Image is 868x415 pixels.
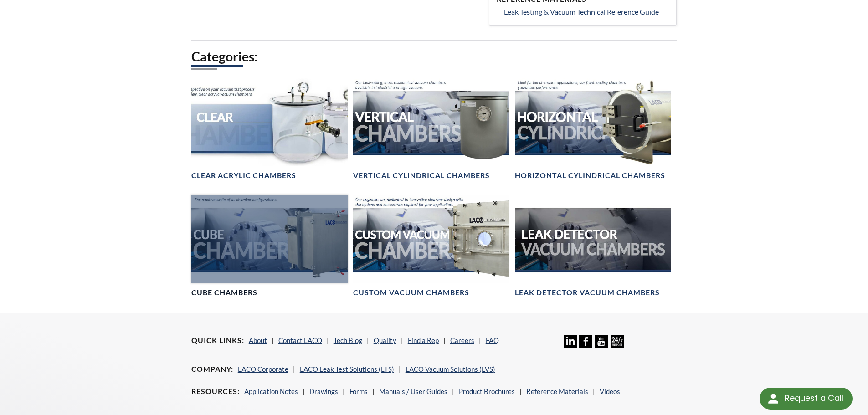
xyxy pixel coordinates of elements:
a: Quality [374,336,396,344]
a: LACO Vacuum Solutions (LVS) [406,365,495,373]
a: LACO Leak Test Solutions (LTS) [300,365,394,373]
a: Find a Rep [408,336,439,344]
a: Forms [349,387,368,395]
div: Request a Call [785,388,843,409]
a: Manuals / User Guides [379,387,447,395]
h4: Horizontal Cylindrical Chambers [515,171,665,180]
a: FAQ [486,336,499,344]
h4: Company [191,364,233,374]
a: LACO Corporate [238,365,288,373]
a: Application Notes [244,387,298,395]
h4: Leak Detector Vacuum Chambers [515,288,660,297]
a: Careers [450,336,474,344]
a: Product Brochures [459,387,515,395]
h2: Categories: [191,48,677,65]
h4: Custom Vacuum Chambers [353,288,469,297]
a: Reference Materials [526,387,588,395]
a: Tech Blog [334,336,362,344]
img: 24/7 Support Icon [611,335,624,348]
h4: Resources [191,387,240,396]
a: Custom Vacuum Chamber headerCustom Vacuum Chambers [353,195,509,297]
h4: Vertical Cylindrical Chambers [353,171,490,180]
a: About [249,336,267,344]
a: Cube Chambers headerCube Chambers [191,195,348,297]
a: Contact LACO [278,336,322,344]
a: Vertical Vacuum Chambers headerVertical Cylindrical Chambers [353,78,509,180]
a: Leak Testing & Vacuum Technical Reference Guide [504,6,669,18]
a: Clear Chambers headerClear Acrylic Chambers [191,78,348,180]
h4: Quick Links [191,336,244,345]
span: Leak Testing & Vacuum Technical Reference Guide [504,7,659,16]
a: Leak Test Vacuum Chambers headerLeak Detector Vacuum Chambers [515,195,671,297]
div: Request a Call [760,388,853,410]
a: Drawings [309,387,338,395]
img: round button [766,391,781,406]
h4: Clear Acrylic Chambers [191,171,296,180]
a: Videos [600,387,620,395]
a: 24/7 Support [611,341,624,349]
a: Horizontal Cylindrical headerHorizontal Cylindrical Chambers [515,78,671,180]
h4: Cube Chambers [191,288,257,297]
